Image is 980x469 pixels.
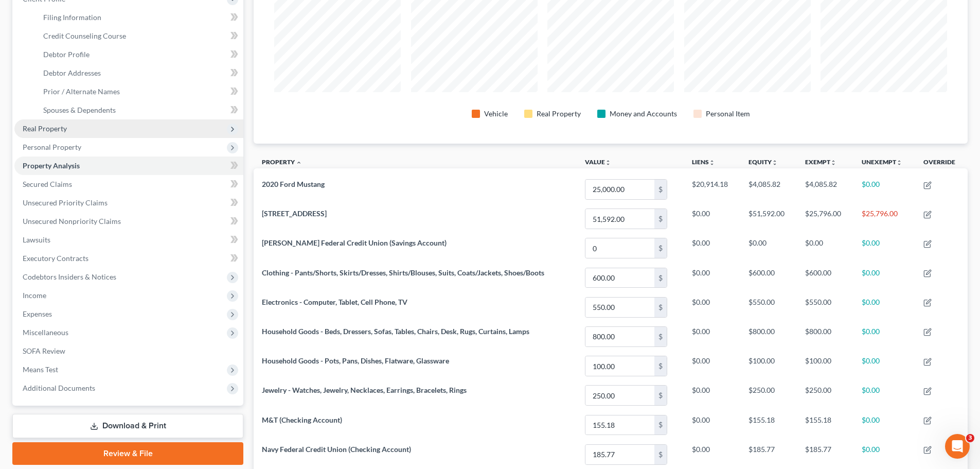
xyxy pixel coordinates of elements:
a: Equityunfold_more [749,158,778,166]
a: Debtor Profile [35,45,243,64]
span: Lawsuits [23,235,50,244]
td: $0.00 [853,175,915,204]
i: unfold_more [896,160,902,166]
td: $0.00 [684,351,740,380]
td: $0.00 [684,292,740,322]
span: Prior / Alternate Names [43,87,120,96]
td: $155.18 [797,410,853,440]
input: 0.00 [585,298,654,317]
td: $250.00 [740,381,797,410]
a: Property expand_less [262,158,302,166]
th: Override [915,152,968,175]
div: $ [654,445,667,464]
div: Vehicle [484,109,508,119]
a: Unsecured Nonpriority Claims [14,212,243,231]
td: $600.00 [740,263,797,292]
span: Household Goods - Beds, Dressers, Sofas, Tables, Chairs, Desk, Rugs, Curtains, Lamps [262,327,529,336]
td: $0.00 [853,263,915,292]
span: Electronics - Computer, Tablet, Cell Phone, TV [262,298,407,306]
input: 0.00 [585,415,654,435]
span: Property Analysis [23,161,80,170]
td: $800.00 [740,322,797,351]
i: expand_less [296,160,302,166]
span: Credit Counseling Course [43,31,126,40]
input: 0.00 [585,327,654,346]
div: $ [654,415,667,435]
div: $ [654,238,667,258]
a: Property Analysis [14,157,243,175]
a: Debtor Addresses [35,64,243,82]
td: $550.00 [797,292,853,322]
a: Secured Claims [14,175,243,194]
input: 0.00 [585,268,654,288]
input: 0.00 [585,209,654,229]
a: Credit Counseling Course [35,27,243,45]
a: Liensunfold_more [692,158,715,166]
i: unfold_more [709,160,715,166]
a: Download & Print [12,414,243,438]
td: $185.77 [740,440,797,469]
span: Unsecured Priority Claims [23,198,108,207]
td: $51,592.00 [740,204,797,234]
input: 0.00 [585,445,654,464]
i: unfold_more [830,160,836,166]
span: 3 [966,434,974,442]
span: [STREET_ADDRESS] [262,209,327,218]
span: SOFA Review [23,346,65,355]
span: Navy Federal Credit Union (Checking Account) [262,445,411,454]
td: $0.00 [684,234,740,263]
span: Secured Claims [23,180,72,188]
span: M&T (Checking Account) [262,415,342,424]
td: $0.00 [684,322,740,351]
td: $0.00 [853,410,915,440]
input: 0.00 [585,356,654,376]
td: $100.00 [740,351,797,380]
a: Review & File [12,442,243,465]
a: Unsecured Priority Claims [14,194,243,212]
td: $0.00 [853,234,915,263]
a: Unexemptunfold_more [862,158,902,166]
span: Codebtors Insiders & Notices [23,272,116,281]
td: $0.00 [853,351,915,380]
td: $25,796.00 [797,204,853,234]
span: Additional Documents [23,384,95,392]
input: 0.00 [585,386,654,405]
td: $0.00 [684,263,740,292]
span: 2020 Ford Mustang [262,180,325,188]
input: 0.00 [585,238,654,258]
td: $0.00 [684,410,740,440]
a: Prior / Alternate Names [35,82,243,101]
span: Executory Contracts [23,254,88,263]
div: Real Property [537,109,581,119]
span: Expenses [23,309,52,318]
td: $0.00 [740,234,797,263]
td: $0.00 [853,381,915,410]
td: $0.00 [684,440,740,469]
span: Income [23,291,46,300]
span: Miscellaneous [23,328,68,337]
td: $155.18 [740,410,797,440]
a: Spouses & Dependents [35,101,243,119]
td: $4,085.82 [740,175,797,204]
div: Money and Accounts [610,109,677,119]
td: $25,796.00 [853,204,915,234]
a: Exemptunfold_more [805,158,836,166]
div: $ [654,180,667,199]
td: $0.00 [684,381,740,410]
span: Real Property [23,124,67,133]
input: 0.00 [585,180,654,199]
div: Personal Item [706,109,750,119]
span: Household Goods - Pots, Pans, Dishes, Flatware, Glassware [262,356,449,365]
div: $ [654,356,667,376]
span: Means Test [23,365,58,374]
td: $185.77 [797,440,853,469]
a: Filing Information [35,8,243,27]
td: $0.00 [797,234,853,263]
div: $ [654,268,667,288]
a: SOFA Review [14,342,243,360]
i: unfold_more [605,160,611,166]
span: [PERSON_NAME] Federal Credit Union (Savings Account) [262,238,447,247]
td: $20,914.18 [684,175,740,204]
div: $ [654,386,667,405]
i: unfold_more [772,160,778,166]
